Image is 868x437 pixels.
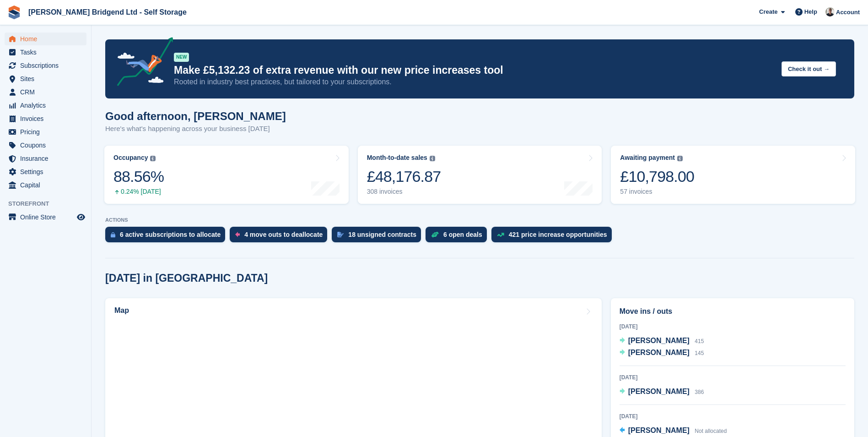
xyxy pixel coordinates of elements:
div: Occupancy [113,154,148,162]
div: £48,176.87 [367,167,441,186]
p: ACTIONS [105,217,854,223]
div: £10,798.00 [620,167,694,186]
div: 6 active subscriptions to allocate [120,231,221,238]
a: Awaiting payment £10,798.00 57 invoices [611,146,855,204]
span: Sites [20,72,75,85]
img: icon-info-grey-7440780725fd019a000dd9b08b2336e03edf1995a4989e88bcd33f0948082b44.svg [430,156,435,161]
span: Not allocated [695,428,727,434]
button: Check it out → [782,61,836,76]
a: 6 open deals [426,227,491,247]
a: menu [5,179,86,191]
div: 57 invoices [620,188,694,196]
div: [DATE] [620,412,846,421]
span: Online Store [20,211,75,224]
a: 4 move outs to deallocate [230,227,332,247]
span: Create [759,7,777,16]
img: deal-1b604bf984904fb50ccaf53a9ad4b4a5d6e5aea283cecdc64d6e3604feb123c2.svg [431,231,439,238]
a: menu [5,165,86,178]
div: 421 price increase opportunities [509,231,607,238]
div: Month-to-date sales [367,154,427,162]
div: Awaiting payment [620,154,675,162]
img: stora-icon-8386f47178a22dfd0bd8f6a31ec36ba5ce8667c1dd55bd0f319d3a0aa187defe.svg [7,5,21,19]
a: Occupancy 88.56% 0.24% [DATE] [104,146,349,204]
div: NEW [174,53,189,62]
a: menu [5,152,86,165]
img: icon-info-grey-7440780725fd019a000dd9b08b2336e03edf1995a4989e88bcd33f0948082b44.svg [677,156,683,161]
div: 6 open deals [443,231,482,238]
span: [PERSON_NAME] [628,388,690,395]
h1: Good afternoon, [PERSON_NAME] [105,110,286,122]
a: menu [5,86,86,98]
div: [DATE] [620,322,846,331]
h2: [DATE] in [GEOGRAPHIC_DATA] [105,272,268,284]
span: Invoices [20,112,75,125]
a: menu [5,139,86,152]
a: menu [5,46,86,59]
a: Month-to-date sales £48,176.87 308 invoices [358,146,602,204]
span: Capital [20,179,75,191]
img: Rhys Jones [825,7,835,16]
span: 145 [695,350,704,356]
img: active_subscription_to_allocate_icon-d502201f5373d7db506a760aba3b589e785aa758c864c3986d89f69b8ff3... [111,232,115,238]
div: 18 unsigned contracts [348,231,416,238]
a: menu [5,72,86,85]
span: 415 [695,338,704,344]
div: 308 invoices [367,188,441,196]
img: icon-info-grey-7440780725fd019a000dd9b08b2336e03edf1995a4989e88bcd33f0948082b44.svg [150,156,156,161]
a: menu [5,59,86,72]
a: [PERSON_NAME] 415 [620,335,704,347]
a: [PERSON_NAME] Not allocated [620,425,727,437]
span: 386 [695,389,704,395]
a: menu [5,112,86,125]
img: move_outs_to_deallocate_icon-f764333ba52eb49d3ac5e1228854f67142a1ed5810a6f6cc68b1a99e826820c5.svg [235,232,240,237]
a: menu [5,126,86,138]
img: contract_signature_icon-13c848040528278c33f63329250d36e43548de30e8caae1d1a13099fd9432cc5.svg [337,232,344,237]
p: Here's what's happening across your business [DATE] [105,124,286,134]
a: 18 unsigned contracts [332,227,426,247]
p: Make £5,132.23 of extra revenue with our new price increases tool [174,64,774,77]
div: [DATE] [620,373,846,382]
span: Insurance [20,152,75,165]
h2: Move ins / outs [620,306,846,317]
p: Rooted in industry best practices, but tailored to your subscriptions. [174,77,774,87]
div: 4 move outs to deallocate [244,231,323,238]
a: 6 active subscriptions to allocate [105,227,230,247]
a: [PERSON_NAME] 145 [620,347,704,359]
div: 88.56% [113,167,164,186]
img: price-adjustments-announcement-icon-8257ccfd72463d97f412b2fc003d46551f7dbcb40ab6d574587a9cd5c0d94... [109,37,173,89]
a: [PERSON_NAME] Bridgend Ltd - Self Storage [25,5,190,20]
a: menu [5,33,86,45]
span: Subscriptions [20,59,75,72]
span: Coupons [20,139,75,152]
a: 421 price increase opportunities [491,227,616,247]
a: Preview store [75,212,86,223]
span: [PERSON_NAME] [628,337,690,344]
span: Storefront [8,199,91,208]
span: CRM [20,86,75,98]
span: Tasks [20,46,75,59]
span: Help [804,7,817,16]
div: 0.24% [DATE] [113,188,164,196]
a: menu [5,211,86,224]
a: menu [5,99,86,112]
span: Account [836,8,860,17]
span: Settings [20,165,75,178]
span: [PERSON_NAME] [628,349,690,356]
img: price_increase_opportunities-93ffe204e8149a01c8c9dc8f82e8f89637d9d84a8eef4429ea346261dce0b2c0.svg [497,233,504,237]
span: [PERSON_NAME] [628,426,690,434]
span: Home [20,33,75,45]
a: [PERSON_NAME] 386 [620,386,704,398]
h2: Map [114,306,129,315]
span: Pricing [20,126,75,138]
span: Analytics [20,99,75,112]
